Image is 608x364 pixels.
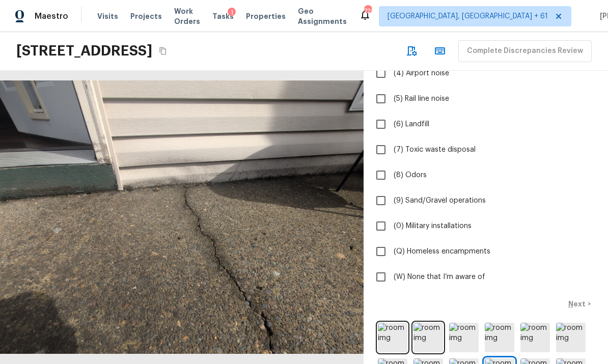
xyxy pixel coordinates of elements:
[449,323,479,352] img: room img
[394,145,476,155] span: (7) Toxic waste disposal
[556,323,586,352] img: room img
[394,94,449,104] span: (5) Rail line noise
[388,11,548,21] span: [GEOGRAPHIC_DATA], [GEOGRAPHIC_DATA] + 61
[174,6,200,26] span: Work Orders
[97,11,118,21] span: Visits
[394,195,486,206] span: (9) Sand/Gravel operations
[394,272,485,282] span: (W) None that I’m aware of
[413,323,443,352] img: room img
[156,44,170,58] button: Copy Address
[16,42,152,60] h2: [STREET_ADDRESS]
[394,170,427,180] span: (8) Odors
[212,13,234,20] span: Tasks
[298,6,347,26] span: Geo Assignments
[35,11,68,21] span: Maestro
[228,8,236,18] div: 1
[394,246,490,257] span: (Q) Homeless encampments
[246,11,286,21] span: Properties
[130,11,162,21] span: Projects
[364,6,371,16] div: 722
[520,323,550,352] img: room img
[394,68,449,78] span: (4) Airport noise
[378,323,407,352] img: room img
[485,323,514,352] img: room img
[394,119,429,129] span: (6) Landfill
[394,221,472,231] span: (0) Military installations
